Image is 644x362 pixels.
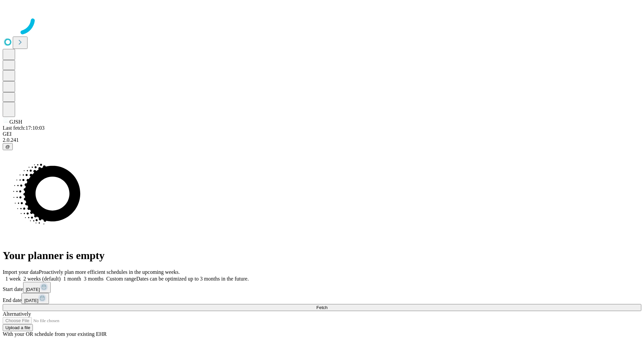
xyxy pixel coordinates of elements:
[3,131,641,137] div: GEI
[3,269,39,275] span: Import your data
[39,269,180,275] span: Proactively plan more efficient schedules in the upcoming weeks.
[3,324,33,331] button: Upload a file
[21,293,49,304] button: [DATE]
[3,125,45,131] span: Last fetch: 17:10:03
[26,287,40,292] span: [DATE]
[136,276,249,282] span: Dates can be optimized up to 3 months in the future.
[3,311,31,317] span: Alternatively
[3,331,107,337] span: With your OR schedule from your existing EHR
[23,282,51,293] button: [DATE]
[9,119,22,125] span: GJSH
[3,249,641,262] h1: Your planner is empty
[3,293,641,304] div: End date
[23,276,61,282] span: 2 weeks (default)
[316,305,327,310] span: Fetch
[5,144,10,149] span: @
[63,276,81,282] span: 1 month
[24,298,38,303] span: [DATE]
[84,276,104,282] span: 3 months
[3,304,641,311] button: Fetch
[5,276,21,282] span: 1 week
[3,282,641,293] div: Start date
[3,137,641,143] div: 2.0.241
[3,143,13,150] button: @
[106,276,136,282] span: Custom range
